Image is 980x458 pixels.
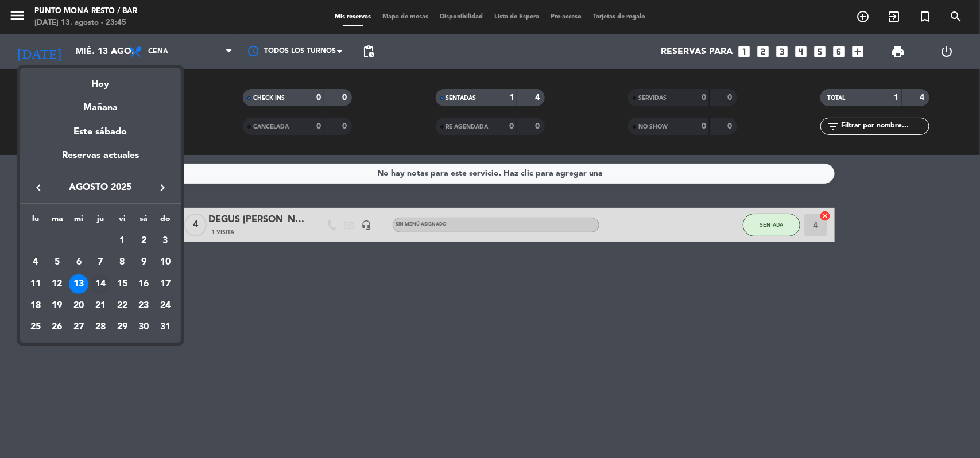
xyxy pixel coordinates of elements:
[48,274,67,294] div: 12
[91,253,110,272] div: 7
[25,273,47,295] td: 11 de agosto de 2025
[91,274,110,294] div: 14
[68,317,90,339] td: 27 de agosto de 2025
[156,317,175,337] div: 31
[133,251,155,273] td: 9 de agosto de 2025
[90,273,111,295] td: 14 de agosto de 2025
[20,116,181,148] div: Este sábado
[26,296,45,316] div: 18
[69,253,88,272] div: 6
[90,212,111,230] th: jueves
[156,253,175,272] div: 10
[113,274,132,294] div: 15
[113,231,132,251] div: 1
[25,212,47,230] th: lunes
[48,253,67,272] div: 5
[28,180,49,195] button: keyboard_arrow_left
[69,317,88,337] div: 27
[49,180,152,195] span: agosto 2025
[156,296,175,316] div: 24
[113,317,132,337] div: 29
[68,212,90,230] th: miércoles
[90,251,111,273] td: 7 de agosto de 2025
[25,251,47,273] td: 4 de agosto de 2025
[48,317,67,337] div: 26
[68,295,90,317] td: 20 de agosto de 2025
[156,231,175,251] div: 3
[113,296,132,316] div: 22
[68,273,90,295] td: 13 de agosto de 2025
[68,251,90,273] td: 6 de agosto de 2025
[48,296,67,316] div: 19
[26,253,45,272] div: 4
[47,317,68,339] td: 26 de agosto de 2025
[133,230,155,252] td: 2 de agosto de 2025
[20,92,181,115] div: Mañana
[134,253,153,272] div: 9
[111,212,133,230] th: viernes
[134,231,153,251] div: 2
[32,181,45,195] i: keyboard_arrow_left
[111,230,133,252] td: 1 de agosto de 2025
[69,296,88,316] div: 20
[47,295,68,317] td: 19 de agosto de 2025
[26,274,45,294] div: 11
[152,180,173,195] button: keyboard_arrow_right
[154,295,176,317] td: 24 de agosto de 2025
[111,295,133,317] td: 22 de agosto de 2025
[69,274,88,294] div: 13
[133,273,155,295] td: 16 de agosto de 2025
[25,230,111,252] td: AGO.
[25,295,47,317] td: 18 de agosto de 2025
[113,253,132,272] div: 8
[90,295,111,317] td: 21 de agosto de 2025
[20,68,181,92] div: Hoy
[47,212,68,230] th: martes
[47,273,68,295] td: 12 de agosto de 2025
[154,273,176,295] td: 17 de agosto de 2025
[111,317,133,339] td: 29 de agosto de 2025
[111,273,133,295] td: 15 de agosto de 2025
[133,295,155,317] td: 23 de agosto de 2025
[25,317,47,339] td: 25 de agosto de 2025
[133,317,155,339] td: 30 de agosto de 2025
[91,317,110,337] div: 28
[154,212,176,230] th: domingo
[154,251,176,273] td: 10 de agosto de 2025
[134,274,153,294] div: 16
[156,181,169,195] i: keyboard_arrow_right
[133,212,155,230] th: sábado
[154,230,176,252] td: 3 de agosto de 2025
[91,296,110,316] div: 21
[26,317,45,337] div: 25
[134,317,153,337] div: 30
[47,251,68,273] td: 5 de agosto de 2025
[134,296,153,316] div: 23
[156,274,175,294] div: 17
[20,148,181,172] div: Reservas actuales
[154,317,176,339] td: 31 de agosto de 2025
[90,317,111,339] td: 28 de agosto de 2025
[111,251,133,273] td: 8 de agosto de 2025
